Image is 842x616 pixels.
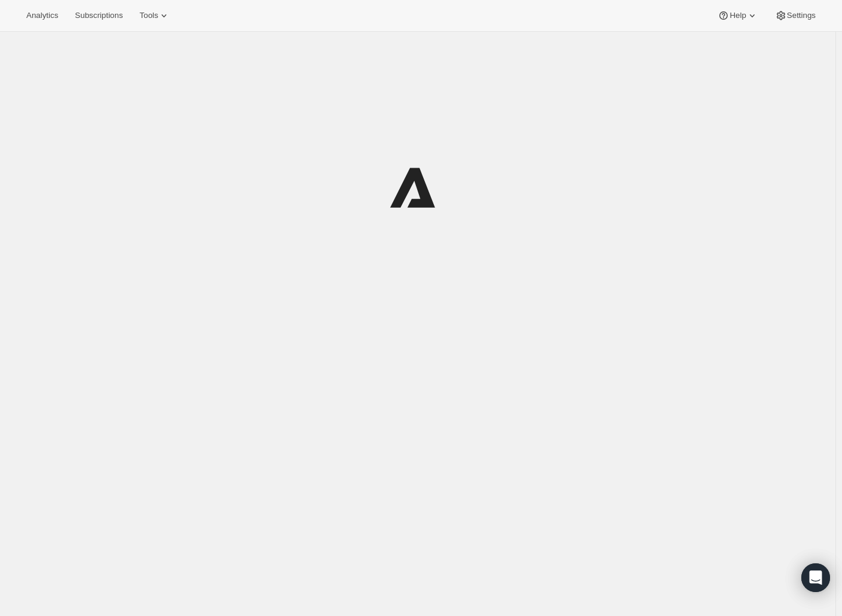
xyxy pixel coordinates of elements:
button: Settings [768,7,823,24]
span: Settings [787,11,816,20]
button: Help [710,7,765,24]
button: Analytics [19,7,65,24]
button: Tools [132,7,177,24]
span: Help [729,11,746,20]
span: Analytics [26,11,58,20]
button: Subscriptions [68,7,130,24]
span: Tools [139,11,158,20]
div: Open Intercom Messenger [801,563,830,592]
span: Subscriptions [75,11,123,20]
